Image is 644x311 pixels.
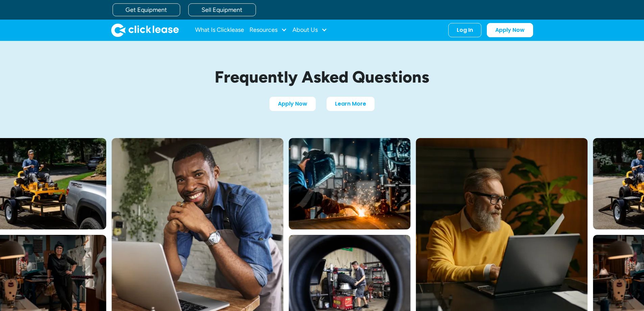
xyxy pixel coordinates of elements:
[269,97,316,111] a: Apply Now
[188,3,256,16] a: Sell Equipment
[327,97,375,111] a: Learn More
[111,23,179,37] a: home
[163,68,481,86] h1: Frequently Asked Questions
[487,23,533,37] a: Apply Now
[111,23,179,37] img: Clicklease logo
[113,3,180,16] a: Get Equipment
[457,27,473,34] div: Log In
[195,23,244,37] a: What Is Clicklease
[292,23,327,37] div: About Us
[289,138,410,229] img: A welder in a large mask working on a large pipe
[249,23,287,37] div: Resources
